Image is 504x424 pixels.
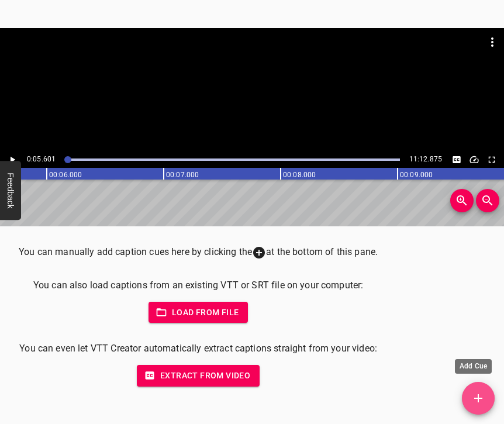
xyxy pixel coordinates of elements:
div: Play progress [65,158,399,161]
p: You can manually add caption cues here by clicking the at the bottom of this pane. [19,245,378,260]
button: Toggle captions [449,152,464,167]
span: Load from file [158,305,239,320]
button: Change Playback Speed [467,152,482,167]
button: Add Cue [462,382,495,415]
button: Zoom In [450,189,474,212]
button: Extract from video [137,365,260,387]
p: You can even let VTT Creator automatically extract captions straight from your video: [19,342,378,356]
button: Load from file [149,302,248,323]
span: 0:05.601 [27,155,56,163]
button: Toggle fullscreen [484,152,499,167]
span: 11:12.875 [409,155,442,163]
button: Play/Pause [5,152,20,167]
button: Zoom Out [476,189,499,212]
p: You can also load captions from an existing VTT or SRT file on your computer: [19,278,378,292]
text: 00:07.000 [166,171,199,179]
text: 00:06.000 [49,171,82,179]
text: 00:08.000 [283,171,316,179]
span: Extract from video [146,368,250,383]
text: 00:09.000 [400,171,433,179]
